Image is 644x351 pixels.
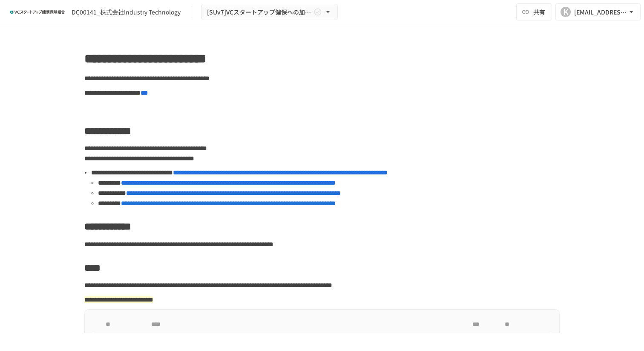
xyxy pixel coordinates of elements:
img: ZDfHsVrhrXUoWEWGWYf8C4Fv4dEjYTEDCNvmL73B7ox [10,5,65,19]
span: [SUv7]VCスタートアップ健保への加入申請手続き [207,7,312,17]
span: 共有 [533,7,545,17]
button: 共有 [516,3,552,20]
div: K [561,7,571,17]
div: DC00141_株式会社Industry Technology [72,8,181,17]
button: K[EMAIL_ADDRESS][DOMAIN_NAME] [555,3,641,20]
button: [SUv7]VCスタートアップ健保への加入申請手続き [201,4,338,20]
div: [EMAIL_ADDRESS][DOMAIN_NAME] [574,7,627,17]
